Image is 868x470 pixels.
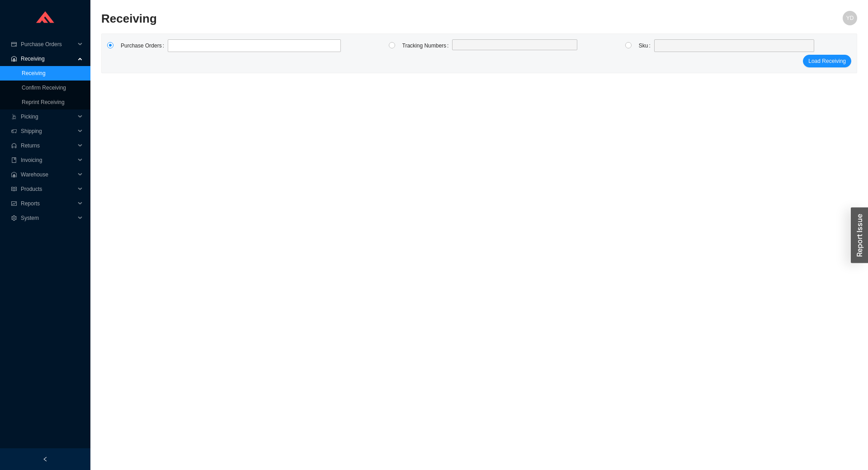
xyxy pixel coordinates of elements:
[21,182,75,196] span: Products
[402,39,453,52] label: Tracking Numbers
[11,215,17,221] span: setting
[21,167,75,182] span: Warehouse
[21,109,75,124] span: Picking
[21,196,75,211] span: Reports
[808,57,846,66] span: Load Receiving
[11,157,17,163] span: book
[846,11,854,25] span: YD
[21,52,75,66] span: Receiving
[21,138,75,153] span: Returns
[21,37,75,52] span: Purchase Orders
[42,456,48,462] span: left
[101,11,668,27] h2: Receiving
[22,99,65,105] a: Reprint Receiving
[11,42,17,47] span: credit-card
[11,201,17,206] span: fund
[21,124,75,138] span: Shipping
[22,70,46,76] a: Receiving
[21,153,75,167] span: Invoicing
[22,85,66,91] a: Confirm Receiving
[11,143,17,148] span: customer-service
[639,39,654,52] label: Sku
[21,211,75,225] span: System
[803,55,851,67] button: Load Receiving
[121,39,168,52] label: Purchase Orders
[11,186,17,192] span: read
